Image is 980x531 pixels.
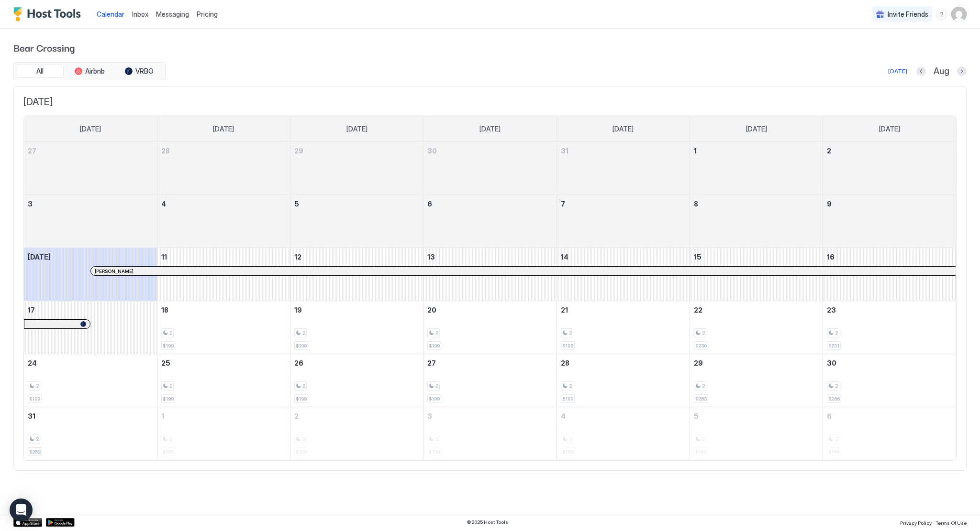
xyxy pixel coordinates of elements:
[296,343,307,349] span: $199
[23,96,957,108] span: [DATE]
[823,407,956,460] td: September 6, 2025
[169,330,172,336] span: 2
[24,248,157,266] a: August 10, 2025
[827,253,835,261] span: 16
[702,383,705,389] span: 2
[290,195,423,248] td: August 5, 2025
[157,407,290,460] td: September 1, 2025
[690,354,823,372] a: August 29, 2025
[557,301,690,319] a: August 21, 2025
[161,359,170,367] span: 25
[427,306,436,314] span: 20
[694,306,702,314] span: 22
[29,449,41,455] span: $252
[294,412,299,420] span: 2
[690,142,823,195] td: August 1, 2025
[213,125,234,133] span: [DATE]
[97,10,124,18] span: Calendar
[157,354,290,372] a: August 25, 2025
[702,330,705,336] span: 2
[827,200,832,208] span: 9
[157,248,290,301] td: August 11, 2025
[423,354,556,372] a: August 27, 2025
[24,301,157,319] a: August 17, 2025
[561,306,568,314] span: 21
[294,253,301,261] span: 12
[290,407,423,460] td: September 2, 2025
[95,268,952,274] div: [PERSON_NAME]
[135,67,154,76] span: VRBO
[28,253,51,261] span: [DATE]
[561,359,569,367] span: 28
[561,412,566,420] span: 4
[936,9,947,20] div: menu
[423,301,556,319] a: August 20, 2025
[161,412,164,420] span: 1
[900,517,932,527] a: Privacy Policy
[161,147,170,155] span: 28
[694,200,698,208] span: 8
[835,383,838,389] span: 2
[36,383,39,389] span: 2
[163,396,174,402] span: $199
[557,248,690,301] td: August 14, 2025
[156,10,189,18] span: Messaging
[28,412,35,420] span: 31
[427,359,436,367] span: 27
[290,407,423,425] a: September 2, 2025
[85,67,105,76] span: Airbnb
[29,396,40,402] span: $199
[28,306,35,314] span: 17
[935,517,967,527] a: Terms Of Use
[13,518,42,527] div: App Store
[157,195,290,248] td: August 4, 2025
[24,142,157,160] a: July 27, 2025
[888,10,928,19] span: Invite Friends
[887,65,909,77] button: [DATE]
[290,301,423,319] a: August 19, 2025
[423,407,557,460] td: September 3, 2025
[823,142,956,160] a: August 2, 2025
[36,436,39,442] span: 2
[24,195,157,213] a: August 3, 2025
[423,301,557,354] td: August 20, 2025
[115,65,163,78] button: VRBO
[163,343,174,349] span: $199
[557,195,690,248] td: August 7, 2025
[169,383,172,389] span: 2
[28,359,37,367] span: 24
[157,301,290,354] td: August 18, 2025
[290,354,423,407] td: August 26, 2025
[36,67,44,76] span: All
[423,248,557,301] td: August 13, 2025
[346,125,367,133] span: [DATE]
[427,147,437,155] span: 30
[97,9,124,19] a: Calendar
[435,383,438,389] span: 2
[296,396,307,402] span: $199
[561,200,565,208] span: 7
[24,354,157,372] a: August 24, 2025
[423,195,556,213] a: August 6, 2025
[695,396,707,402] span: $263
[562,396,573,402] span: $199
[294,359,303,367] span: 26
[13,7,85,22] div: Host Tools Logo
[690,142,823,160] a: August 1, 2025
[827,412,832,420] span: 6
[467,519,508,525] span: © 2025 Host Tools
[161,200,166,208] span: 4
[290,195,423,213] a: August 5, 2025
[557,354,690,407] td: August 28, 2025
[690,248,823,301] td: August 15, 2025
[934,66,949,77] span: Aug
[561,253,568,261] span: 14
[951,7,967,22] div: User profile
[827,306,836,314] span: 23
[562,343,573,349] span: $199
[95,268,134,274] span: [PERSON_NAME]
[16,65,64,78] button: All
[66,65,113,78] button: Airbnb
[337,116,377,142] a: Tuesday
[24,354,157,407] td: August 24, 2025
